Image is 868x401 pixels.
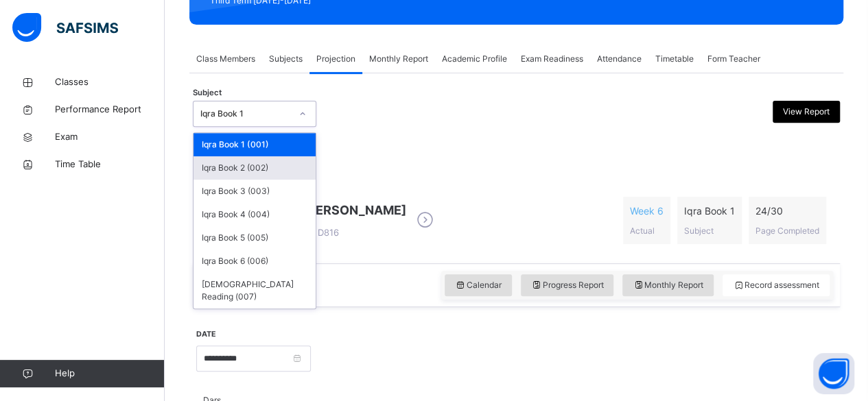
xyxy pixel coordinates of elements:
div: [DEMOGRAPHIC_DATA] Reading (007) [193,273,316,308]
div: Iqra Book 5 (005) [193,226,316,250]
span: Exam [55,130,165,144]
span: Performance Report [55,103,165,117]
span: Time Table [55,158,165,171]
div: Iqra Book 1 (001) [193,133,316,156]
div: Iqra Book 2 (002) [193,156,316,180]
span: Class Members [196,53,255,65]
label: Date [196,329,216,340]
span: Help [55,367,164,380]
span: Monthly Report [369,53,428,65]
span: Progress Report [531,279,604,291]
span: Attendance [597,53,642,65]
span: Subjects [269,53,303,65]
span: Form Teacher [707,53,760,65]
span: View Report [783,106,830,118]
span: [PERSON_NAME] [303,201,406,219]
span: Exam Readiness [521,53,583,65]
div: Iqra Book 1 [200,108,291,120]
span: Academic Profile [442,53,507,65]
span: D816 [303,227,339,238]
img: safsims [12,13,118,42]
button: Open asap [813,353,854,394]
span: Record assessment [733,279,819,291]
span: 24 / 30 [755,204,819,218]
div: Iqra Book 6 (006) [193,250,316,273]
span: Calendar [455,279,502,291]
span: Monthly Report [633,279,703,291]
div: Iqra Book 3 (003) [193,180,316,203]
span: Classes [55,75,165,89]
span: Page Completed [755,226,819,236]
span: Subject [684,226,714,236]
span: Subject [193,87,222,99]
span: Week 6 [630,204,664,218]
span: Projection [316,53,355,65]
span: Actual [630,226,655,236]
span: Timetable [655,53,694,65]
span: Iqra Book 1 [684,204,735,218]
div: Iqra Book 4 (004) [193,203,316,226]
